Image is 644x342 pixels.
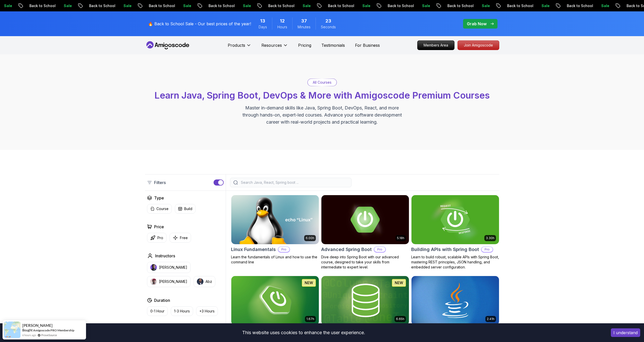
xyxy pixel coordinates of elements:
[197,278,203,285] img: instructor img
[22,323,53,328] span: [PERSON_NAME]
[159,279,187,284] p: [PERSON_NAME]
[321,42,345,48] a: Testimonials
[395,280,403,285] p: NEW
[321,246,372,253] h2: Advanced Spring Boot
[228,42,251,52] button: Products
[154,195,164,201] h2: Type
[180,235,188,240] p: Free
[228,42,245,48] p: Products
[231,276,319,325] img: Spring Boot for Beginners card
[174,309,190,314] p: 1-3 Hours
[301,17,307,25] span: 37 Minutes
[22,333,36,337] span: 6 hours ago
[154,224,164,230] h2: Price
[259,25,267,30] span: Days
[171,306,193,316] button: 1-3 Hours
[154,90,490,101] span: Learn Java, Spring Boot, DevOps & More with Amigoscode Premium Courses
[4,327,603,338] div: This website uses cookies to enhance the user experience.
[154,297,170,303] h2: Duration
[194,276,215,287] button: instructor imgAbz
[477,3,493,8] p: Sale
[458,41,499,50] p: Join Amigoscode
[231,246,276,253] h2: Linux Fundamentals
[159,265,187,270] p: [PERSON_NAME]
[562,3,596,8] p: Back to School
[442,3,477,8] p: Back to School
[355,42,380,48] a: For Business
[238,3,254,8] p: Sale
[298,42,311,48] a: Pricing
[417,40,454,50] a: Members Area
[22,328,33,332] span: Bought
[321,195,409,244] img: Advanced Spring Boot card
[306,317,314,321] p: 1.67h
[178,3,194,8] p: Sale
[411,276,499,325] img: Java for Beginners card
[298,3,314,8] p: Sale
[263,3,298,8] p: Back to School
[411,195,499,270] a: Building APIs with Spring Boot card3.30hBuilding APIs with Spring BootProLearn to build robust, s...
[240,180,348,185] input: Search Java, React, Spring boot ...
[154,179,166,186] p: Filters
[313,80,331,85] p: All Courses
[383,3,417,8] p: Back to School
[41,333,57,337] a: ProveSource
[357,3,373,8] p: Sale
[59,3,75,8] p: Sale
[199,309,215,314] p: +3 Hours
[306,236,314,240] p: 6.00h
[84,3,118,8] p: Back to School
[261,42,288,52] button: Resources
[184,206,192,211] p: Build
[147,204,172,214] button: Course
[231,255,319,265] p: Learn the fundamentals of Linux and how to use the command line
[231,195,319,265] a: Linux Fundamentals card6.00hLinux FundamentalsProLearn the fundamentals of Linux and how to use t...
[175,204,196,214] button: Build
[156,206,169,211] p: Course
[150,278,157,285] img: instructor img
[536,3,553,8] p: Sale
[261,42,282,48] p: Resources
[397,236,404,240] p: 5.18h
[411,195,499,244] img: Building APIs with Spring Boot card
[147,233,167,243] button: Pro
[323,3,357,8] p: Back to School
[118,3,135,8] p: Sale
[305,280,313,285] p: NEW
[486,236,494,240] p: 3.30h
[278,247,289,252] p: Pro
[298,25,310,30] span: Minutes
[411,246,479,253] h2: Building APIs with Spring Boot
[321,195,409,270] a: Advanced Spring Boot card5.18hAdvanced Spring BootProDive deep into Spring Boot with our advanced...
[418,41,454,50] p: Members Area
[467,21,487,27] p: Grab Now
[147,262,191,273] button: instructor img[PERSON_NAME]
[611,328,640,337] button: Accept cookies
[260,17,265,25] span: 13 Days
[417,3,433,8] p: Sale
[487,317,494,321] p: 2.41h
[321,255,409,270] p: Dive deep into Spring Boot with our advanced course, designed to take your skills from intermedia...
[396,317,404,321] p: 6.65h
[148,21,251,27] p: 🔥 Back to School Sale - Our best prices of the year!
[150,264,157,271] img: instructor img
[502,3,536,8] p: Back to School
[231,195,319,244] img: Linux Fundamentals card
[155,253,175,259] h2: Instructors
[170,233,191,243] button: Free
[203,3,238,8] p: Back to School
[280,17,285,25] span: 12 Hours
[150,309,164,314] p: 0-1 Hour
[144,3,178,8] p: Back to School
[147,276,191,287] button: instructor img[PERSON_NAME]
[325,17,331,25] span: 23 Seconds
[482,247,493,252] p: Pro
[374,247,385,252] p: Pro
[24,3,59,8] p: Back to School
[205,279,212,284] p: Abz
[33,328,74,332] a: Amigoscode PRO Membership
[157,235,163,240] p: Pro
